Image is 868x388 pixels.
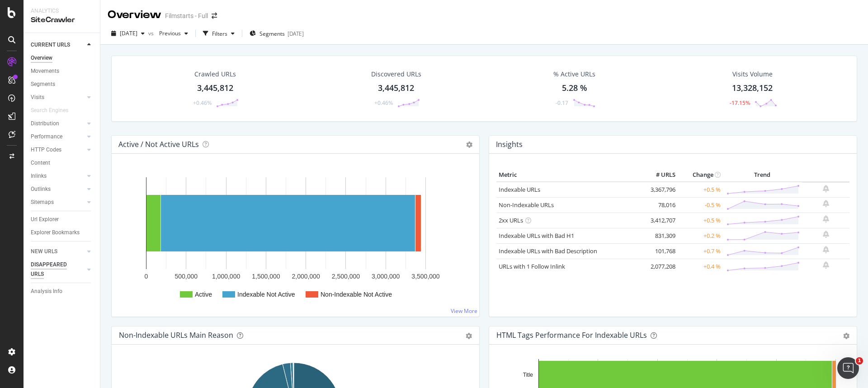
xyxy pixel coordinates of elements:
text: 500,000 [175,273,198,280]
i: Options [466,142,472,148]
div: Search Engines [31,106,68,115]
a: Indexable URLs with Bad Description [499,247,597,255]
div: -17.15% [730,99,750,107]
svg: A chart. [119,168,469,309]
a: Non-Indexable URLs [499,201,554,209]
a: View More [451,307,477,315]
span: Previous [156,29,181,37]
div: Sitemaps [31,198,54,207]
a: DISAPPEARED URLS [31,260,85,279]
div: 5.28 % [562,82,587,94]
div: % Active URLs [553,70,595,79]
div: Filters [212,30,227,38]
text: Indexable Not Active [237,291,295,298]
th: Metric [496,168,642,182]
div: bell-plus [823,215,829,222]
a: Inlinks [31,171,85,181]
a: HTTP Codes [31,145,85,155]
div: Explorer Bookmarks [31,228,80,237]
th: # URLS [642,168,678,182]
a: Visits [31,93,85,102]
div: bell-plus [823,200,829,207]
a: Sitemaps [31,198,85,207]
h4: Insights [496,138,523,151]
text: 1,500,000 [252,273,280,280]
td: 831,309 [642,228,678,243]
div: Outlinks [31,185,51,194]
span: 2025 Sep. 1st [120,29,137,37]
div: Analysis Info [31,287,62,296]
div: Content [31,158,50,168]
div: +0.46% [374,99,393,107]
div: Performance [31,132,62,142]
text: 2,000,000 [292,273,320,280]
text: 0 [145,273,148,280]
div: Crawled URLs [194,70,236,79]
a: Outlinks [31,185,85,194]
span: Segments [259,30,285,38]
a: Segments [31,80,94,89]
div: +0.46% [193,99,212,107]
span: vs [148,29,156,37]
div: gear [466,333,472,339]
a: Indexable URLs with Bad H1 [499,232,574,240]
div: HTTP Codes [31,145,61,155]
a: Movements [31,66,94,76]
div: 3,445,812 [378,82,414,94]
a: Url Explorer [31,215,94,224]
div: gear [843,333,849,339]
a: Analysis Info [31,287,94,296]
div: [DATE] [288,30,304,38]
text: Non-Indexable Not Active [321,291,392,298]
div: Url Explorer [31,215,59,224]
text: Title [523,372,533,378]
span: 1 [856,357,863,364]
text: 1,000,000 [212,273,240,280]
div: Overview [31,53,52,63]
div: SiteCrawler [31,15,93,25]
div: Inlinks [31,171,47,181]
text: 2,500,000 [332,273,360,280]
td: 101,768 [642,243,678,259]
a: Indexable URLs [499,185,540,194]
div: Overview [108,7,161,23]
td: 3,412,707 [642,213,678,228]
div: DISAPPEARED URLS [31,260,76,279]
td: +0.4 % [678,259,723,274]
a: Content [31,158,94,168]
a: CURRENT URLS [31,40,85,50]
div: bell-plus [823,231,829,238]
a: Overview [31,53,94,63]
div: 3,445,812 [197,82,233,94]
td: +0.7 % [678,243,723,259]
div: bell-plus [823,261,829,269]
td: 2,077,208 [642,259,678,274]
div: -0.17 [556,99,568,107]
a: 2xx URLs [499,216,523,224]
div: 13,328,152 [732,82,773,94]
a: URLs with 1 Follow Inlink [499,262,565,270]
div: Movements [31,66,59,76]
td: +0.5 % [678,182,723,198]
button: Previous [156,26,192,41]
div: CURRENT URLS [31,40,70,50]
td: -0.5 % [678,197,723,213]
div: Analytics [31,7,93,15]
div: Non-Indexable URLs Main Reason [119,331,233,340]
td: +0.5 % [678,213,723,228]
a: Explorer Bookmarks [31,228,94,237]
button: [DATE] [108,26,148,41]
text: 3,000,000 [372,273,400,280]
div: Filmstarts - Full [165,11,208,20]
th: Change [678,168,723,182]
button: Filters [199,26,238,41]
a: Search Engines [31,106,77,115]
div: Discovered URLs [371,70,421,79]
th: Trend [723,168,802,182]
a: NEW URLS [31,247,85,256]
div: Distribution [31,119,59,128]
h4: Active / Not Active URLs [118,138,199,151]
td: 3,367,796 [642,182,678,198]
div: bell-plus [823,185,829,192]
